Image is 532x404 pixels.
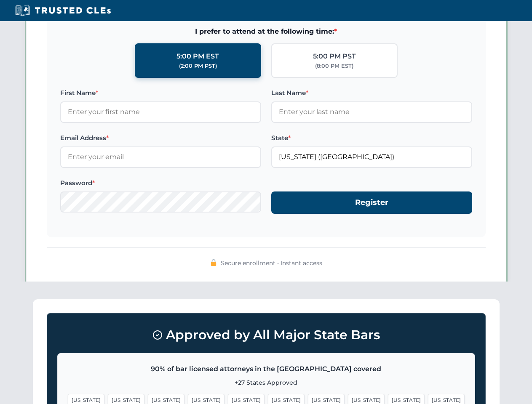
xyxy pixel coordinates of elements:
[221,258,322,268] span: Secure enrollment • Instant access
[60,26,472,37] span: I prefer to attend at the following time:
[68,364,465,375] p: 90% of bar licensed attorneys in the [GEOGRAPHIC_DATA] covered
[60,88,261,98] label: First Name
[13,4,113,17] img: Trusted CLEs
[313,51,356,62] div: 5:00 PM PST
[60,133,261,143] label: Email Address
[271,101,472,122] input: Enter your last name
[315,62,353,70] div: (8:00 PM EST)
[57,324,475,346] h3: Approved by All Major State Bars
[60,101,261,122] input: Enter your first name
[271,88,472,98] label: Last Name
[68,378,465,387] p: +27 States Approved
[271,146,472,167] input: Florida (FL)
[210,259,217,266] img: 🔒
[60,146,261,167] input: Enter your email
[271,191,472,214] button: Register
[60,178,261,188] label: Password
[176,51,219,62] div: 5:00 PM EST
[271,133,472,143] label: State
[179,62,217,70] div: (2:00 PM PST)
